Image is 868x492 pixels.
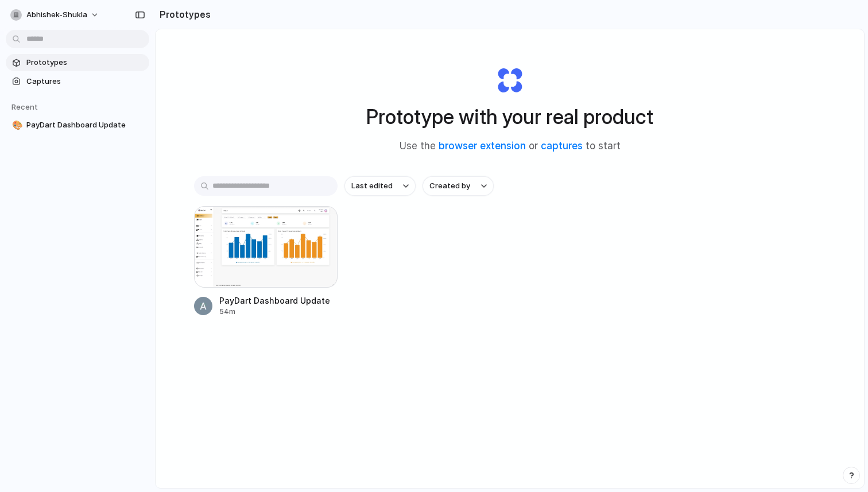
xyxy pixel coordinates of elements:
[155,7,211,21] h2: Prototypes
[26,57,145,68] span: Prototypes
[344,176,416,196] button: Last edited
[400,139,621,154] span: Use the or to start
[219,295,330,307] div: PayDart Dashboard Update
[12,119,20,132] div: 🎨
[351,180,393,192] span: Last edited
[10,119,22,131] button: 🎨
[6,73,149,90] a: Captures
[11,102,38,111] span: Recent
[194,206,338,317] a: PayDart Dashboard UpdatePayDart Dashboard Update54m
[6,6,105,24] button: abhishek-shukla
[26,119,145,131] span: PayDart Dashboard Update
[439,140,526,152] a: browser extension
[6,54,149,71] a: Prototypes
[26,76,145,87] span: Captures
[429,180,470,192] span: Created by
[366,102,653,132] h1: Prototype with your real product
[26,9,87,21] span: abhishek-shukla
[541,140,583,152] a: captures
[6,117,149,134] a: 🎨PayDart Dashboard Update
[219,307,330,317] div: 54m
[423,176,494,196] button: Created by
